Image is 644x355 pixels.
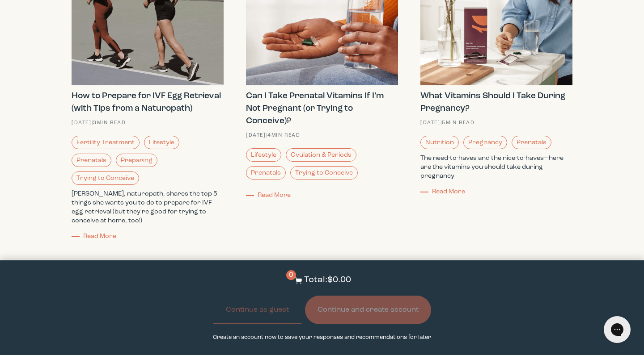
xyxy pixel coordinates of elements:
div: [DATE] | 3 min read [72,119,224,127]
p: [PERSON_NAME], naturopath, shares the top 5 things she wants you to do to prepare for IVF egg ret... [72,189,224,225]
span: 0 [286,270,296,280]
a: Lifestyle [246,148,281,162]
a: Read More [420,188,465,195]
span: Read More [432,188,465,195]
a: Prenatals [246,166,286,180]
a: Fertility Treatment [72,136,140,149]
a: Preparing [116,154,157,167]
strong: What Vitamins Should I Take During Pregnancy? [420,92,565,113]
div: [DATE] | 5 min read [420,119,572,127]
a: Lifestyle [144,136,179,149]
a: Nutrition [420,136,459,149]
div: [DATE] | 4 min read [246,132,398,139]
span: Read More [258,192,291,198]
a: Read More [246,192,291,198]
a: Trying to Conceive [72,171,139,185]
button: Continue as guest [213,296,301,324]
strong: How to Prepare for IVF Egg Retrieval (with Tips from a Naturopath) [72,92,221,113]
p: The need-to-haves and the nice-to-haves—here are the vitamins you should take during pregnancy [420,154,572,180]
a: Prenatals [72,154,111,167]
iframe: Gorgias live chat messenger [599,313,635,346]
a: Ovulation & Periods [286,148,356,162]
button: Continue and create account [305,296,431,324]
strong: Can I Take Prenatal Vitamins If I’m Not Pregnant (or Trying to Conceive)? [246,92,384,125]
a: Read More [72,233,116,239]
p: Create an account now to save your responses and recommendations for later [213,333,431,342]
p: Total: $0.00 [304,274,351,287]
a: Trying to Conceive [290,166,358,180]
a: Prenatals [512,136,551,149]
a: Pregnancy [463,136,507,149]
span: Read More [83,233,116,239]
